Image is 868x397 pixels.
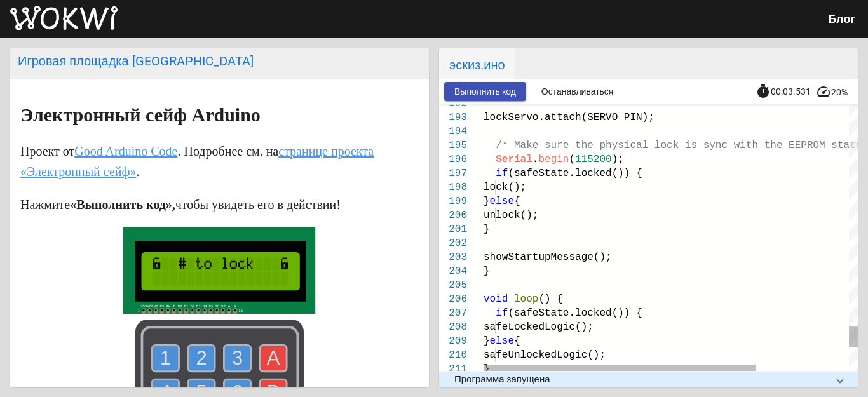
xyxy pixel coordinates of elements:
[496,307,508,319] span: if
[439,180,467,194] div: 198
[454,86,516,97] font: Выполнить код
[484,224,490,235] span: }
[484,349,606,361] span: safeUnlockedLogic();
[508,307,642,319] span: (safeState.locked()) {
[484,252,612,263] span: showStartupMessage();
[831,87,848,97] font: 20%
[439,292,467,306] div: 206
[175,198,341,212] font: чтобы увидеть его в действии!
[490,196,514,207] span: else
[439,306,467,320] div: 207
[439,208,467,222] div: 200
[18,53,254,69] font: Игровая площадка [GEOGRAPHIC_DATA]
[828,12,855,25] a: Блог
[439,124,467,138] div: 194
[439,152,467,166] div: 196
[439,250,467,264] div: 203
[20,144,74,158] font: Проект от
[484,112,654,123] span: lockServo.attach(SERVO_PIN);
[756,84,771,99] mat-icon: timer
[439,111,467,124] div: 193
[514,196,520,207] span: {
[444,82,526,101] button: Выполнить код
[20,104,261,125] font: Электронный сейф Arduino
[484,182,526,193] span: lock();
[439,348,467,362] div: 210
[484,321,593,333] span: safeLockedLogic();
[20,198,70,212] font: Нажмите
[439,236,467,250] div: 202
[439,166,467,180] div: 197
[484,196,490,207] span: }
[816,84,831,99] mat-icon: speed
[496,168,508,179] span: if
[177,144,278,158] font: . Подробнее см. на
[70,198,175,212] font: «Выполнить код»,
[439,334,467,348] div: 209
[454,373,550,385] font: Программа запущена
[439,320,467,334] div: 208
[508,168,642,179] span: (safeState.locked()) {
[538,154,569,165] span: begin
[531,82,624,101] button: Останавливаться
[514,335,520,347] span: {
[569,154,575,165] span: (
[771,86,811,97] span: 00:03.531
[575,154,612,165] span: 115200
[612,154,624,165] span: );
[514,293,538,305] span: loop
[490,335,514,347] span: else
[439,278,467,292] div: 205
[439,362,467,376] div: 211
[20,144,374,178] a: странице проекта «Электронный сейф»
[449,57,505,72] font: эскиз.ино
[439,194,467,208] div: 199
[541,86,614,97] font: Останавливаться
[496,154,532,165] span: Serial
[439,138,467,152] div: 195
[74,144,177,158] a: Good Arduino Code
[484,210,538,221] span: unlock();
[10,6,118,31] img: Вокви
[484,266,490,277] span: }
[484,363,490,375] span: }
[532,154,539,165] span: .
[439,222,467,236] div: 201
[439,372,858,387] mat-expansion-panel-header: Программа запущена
[484,335,490,347] span: }
[484,293,508,305] span: void
[538,293,562,305] span: () {
[496,140,801,151] span: /* Make sure the physical lock is sync with the EE
[136,165,139,178] font: .
[439,264,467,278] div: 204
